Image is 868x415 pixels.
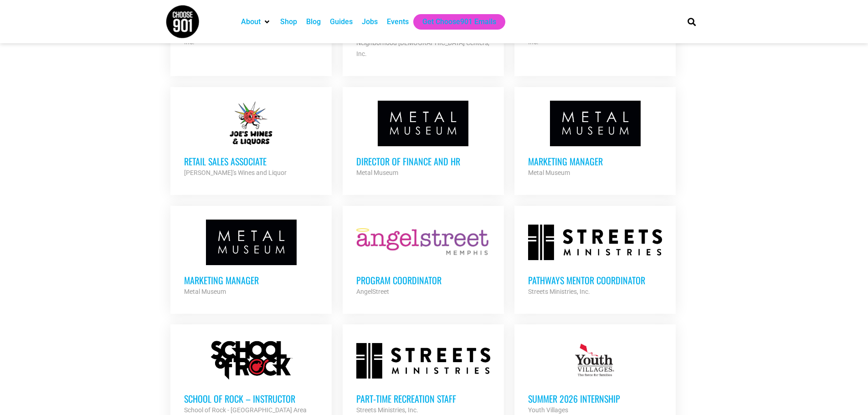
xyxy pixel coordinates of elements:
[184,288,226,295] strong: Metal Museum
[528,393,662,405] h3: Summer 2026 Internship
[356,288,389,295] strong: AngelStreet
[330,16,353,27] a: Guides
[343,206,504,311] a: Program Coordinator AngelStreet
[528,288,590,295] strong: Streets Ministries, Inc.
[170,87,332,192] a: Retail Sales Associate [PERSON_NAME]'s Wines and Liquor
[184,274,318,286] h3: Marketing Manager
[362,16,378,27] a: Jobs
[528,169,570,176] strong: Metal Museum
[184,406,307,414] strong: School of Rock - [GEOGRAPHIC_DATA] Area
[280,16,297,27] a: Shop
[356,169,398,176] strong: Metal Museum
[684,14,699,29] div: Search
[184,155,318,167] h3: Retail Sales Associate
[184,393,318,405] h3: School of Rock – Instructor
[236,14,672,30] nav: Main nav
[356,406,418,414] strong: Streets Ministries, Inc.
[306,16,321,27] a: Blog
[356,274,490,286] h3: Program Coordinator
[236,14,276,30] div: About
[387,16,409,27] a: Events
[356,155,490,167] h3: Director of Finance and HR
[514,87,676,192] a: Marketing Manager Metal Museum
[528,406,568,414] strong: Youth Villages
[184,169,287,176] strong: [PERSON_NAME]'s Wines and Liquor
[356,393,490,405] h3: Part-time Recreation Staff
[241,16,261,27] a: About
[514,206,676,311] a: Pathways Mentor Coordinator Streets Ministries, Inc.
[528,274,662,286] h3: Pathways Mentor Coordinator
[343,87,504,192] a: Director of Finance and HR Metal Museum
[170,206,332,311] a: Marketing Manager Metal Museum
[528,155,662,167] h3: Marketing Manager
[422,16,496,27] a: Get Choose901 Emails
